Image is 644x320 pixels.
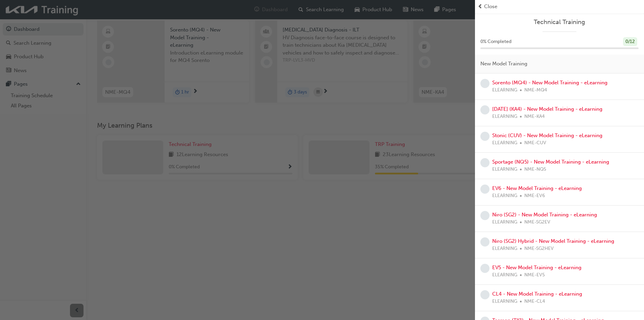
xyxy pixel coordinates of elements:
span: ELEARNING [492,166,517,173]
span: learningRecordVerb_NONE-icon [480,132,490,141]
span: learningRecordVerb_NONE-icon [480,105,490,114]
span: 0 % Completed [480,38,511,46]
a: Niro (SG2) - New Model Training - eLearning [492,212,597,218]
span: learningRecordVerb_NONE-icon [480,264,490,273]
span: learningRecordVerb_NONE-icon [480,185,490,194]
span: learningRecordVerb_NONE-icon [480,290,490,299]
a: EV5 - New Model Training - eLearning [492,264,581,271]
span: NME-KA4 [524,113,545,121]
span: prev-icon [478,3,483,10]
span: ELEARNING [492,245,517,253]
span: learningRecordVerb_NONE-icon [480,211,490,220]
div: 0 / 12 [623,37,637,46]
span: learningRecordVerb_NONE-icon [480,237,490,247]
a: [DATE] (KA4) - New Model Training - eLearning [492,106,602,112]
span: learningRecordVerb_NONE-icon [480,158,490,167]
span: NME-NQ5 [524,166,546,173]
span: ELEARNING [492,271,517,279]
button: prev-iconClose [478,3,641,10]
a: Stonic (CUV) - New Model Training - eLearning [492,132,602,138]
span: ELEARNING [492,298,517,305]
span: NME-SG2EV [524,218,550,226]
span: ELEARNING [492,139,517,147]
a: Niro (SG2) Hybrid - New Model Training - eLearning [492,238,614,244]
a: EV6 - New Model Training - eLearning [492,185,582,191]
span: Close [484,3,497,10]
span: learningRecordVerb_NONE-icon [480,79,490,88]
a: Technical Training [480,18,639,26]
span: New Model Training [480,60,527,68]
span: ELEARNING [492,192,517,200]
span: ELEARNING [492,86,517,94]
span: NME-EV6 [524,192,545,200]
a: CL4 - New Model Training - eLearning [492,291,582,297]
span: NME-CUV [524,139,546,147]
span: ELEARNING [492,113,517,121]
a: Sportage (NQ5) - New Model Training - eLearning [492,159,609,165]
span: NME-SG2HEV [524,245,554,253]
a: Sorento (MQ4) - New Model Training - eLearning [492,80,607,86]
span: NME-EV5 [524,271,545,279]
span: NME-CL4 [524,298,545,305]
span: ELEARNING [492,218,517,226]
span: NME-MQ4 [524,86,547,94]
